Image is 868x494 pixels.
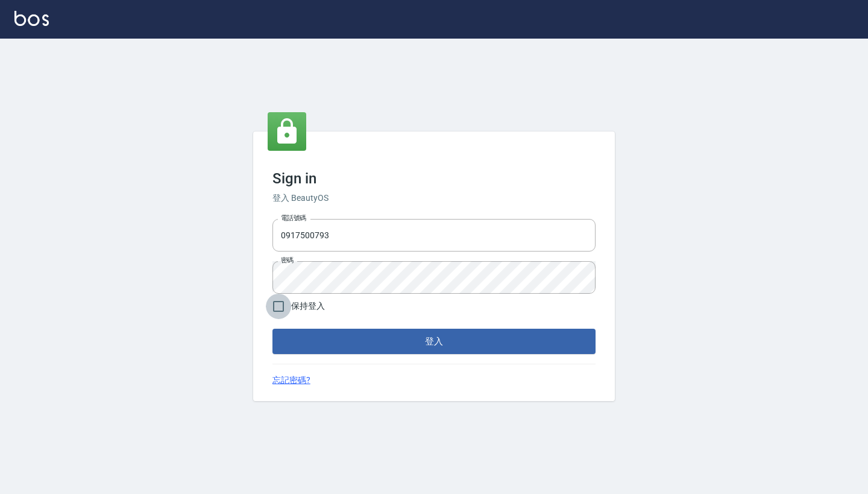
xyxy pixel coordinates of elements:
[272,329,596,354] button: 登入
[272,192,596,204] h6: 登入 BeautyOS
[291,300,325,312] span: 保持登入
[14,11,49,26] img: Logo
[281,214,306,223] label: 電話號碼
[272,170,596,187] h3: Sign in
[272,374,310,387] a: 忘記密碼?
[281,256,294,265] label: 密碼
